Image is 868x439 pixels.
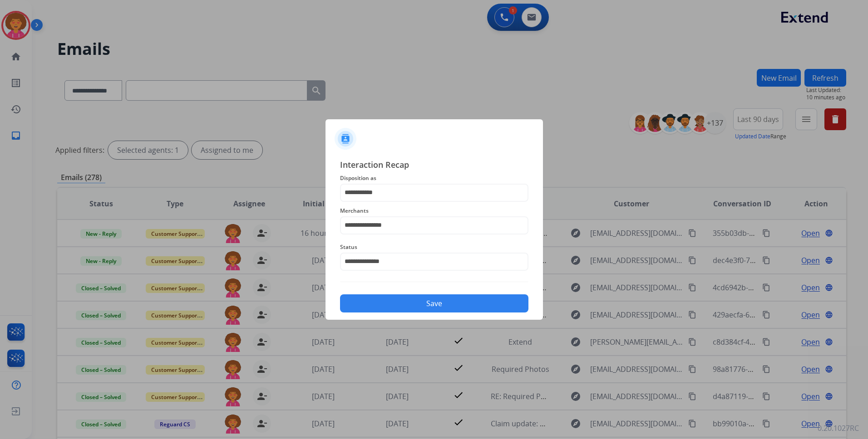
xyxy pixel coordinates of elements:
span: Interaction Recap [340,158,528,173]
span: Disposition as [340,173,528,184]
img: contactIcon [335,128,356,150]
span: Merchants [340,205,528,216]
span: Status [340,242,528,253]
p: 0.20.1027RC [818,423,859,434]
button: Save [340,294,528,312]
img: contact-recap-line.svg [340,282,528,282]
